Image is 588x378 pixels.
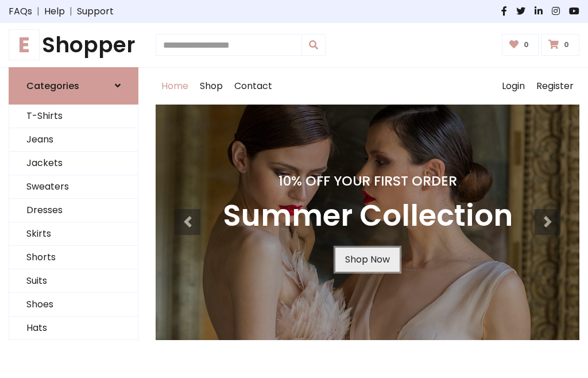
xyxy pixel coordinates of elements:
a: EShopper [9,32,138,58]
a: Hats [9,317,138,340]
h6: Categories [26,80,79,91]
a: Register [531,68,579,105]
span: | [32,5,44,18]
a: Contact [229,68,278,105]
a: Jackets [9,152,138,175]
span: | [65,5,77,18]
a: Dresses [9,199,138,222]
a: Shoes [9,293,138,317]
a: Login [496,68,531,105]
a: Shop Now [335,248,400,272]
a: Home [156,68,194,105]
a: Sweaters [9,175,138,199]
a: Categories [9,67,138,105]
a: Suits [9,269,138,293]
h3: Summer Collection [223,198,513,234]
span: 0 [521,40,532,50]
a: 0 [541,34,579,56]
a: Skirts [9,222,138,246]
span: E [9,29,40,60]
h1: Shopper [9,32,138,58]
a: Jeans [9,128,138,152]
a: 0 [502,34,539,56]
a: Support [77,5,114,18]
h4: 10% Off Your First Order [223,173,513,189]
a: Shop [194,68,229,105]
span: 0 [561,40,572,50]
a: T-Shirts [9,105,138,128]
a: Shorts [9,246,138,269]
a: Help [44,5,65,18]
a: FAQs [9,5,32,18]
